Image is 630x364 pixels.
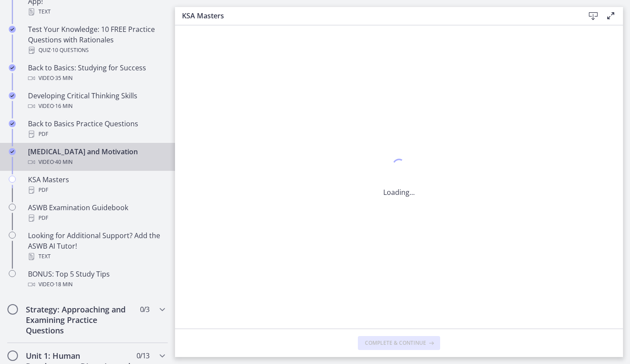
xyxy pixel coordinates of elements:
div: PDF [28,213,164,223]
h2: Strategy: Approaching and Examining Practice Questions [26,304,133,336]
span: · 10 Questions [51,45,89,55]
span: 0 / 3 [140,304,149,315]
i: Completed [9,64,16,71]
span: · 35 min [54,73,73,83]
div: Test Your Knowledge: 10 FREE Practice Questions with Rationales [28,24,164,55]
div: Video [28,101,164,111]
div: ASWB Examination Guidebook [28,202,164,223]
div: Back to Basics Practice Questions [28,118,164,139]
div: Looking for Additional Support? Add the ASWB AI Tutor! [28,230,164,262]
i: Completed [9,26,16,33]
div: BONUS: Top 5 Study Tips [28,269,164,290]
div: PDF [28,185,164,195]
div: Back to Basics: Studying for Success [28,62,164,83]
div: Quiz [28,45,164,55]
div: Text [28,7,164,17]
span: · 16 min [54,101,73,111]
span: Complete & continue [365,340,426,347]
span: 0 / 13 [136,350,149,361]
div: Text [28,251,164,262]
h3: KSA Masters [182,10,570,21]
div: KSA Masters [28,174,164,195]
i: Completed [9,92,16,99]
span: · 18 min [54,279,73,290]
div: 1 [383,156,415,177]
div: Video [28,73,164,83]
span: · 40 min [54,157,73,167]
i: Completed [9,148,16,155]
div: Video [28,279,164,290]
div: Developing Critical Thinking Skills [28,90,164,111]
i: Completed [9,120,16,127]
div: PDF [28,129,164,139]
div: Video [28,157,164,167]
p: Loading... [383,187,415,198]
button: Complete & continue [358,336,440,350]
div: [MEDICAL_DATA] and Motivation [28,146,164,167]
